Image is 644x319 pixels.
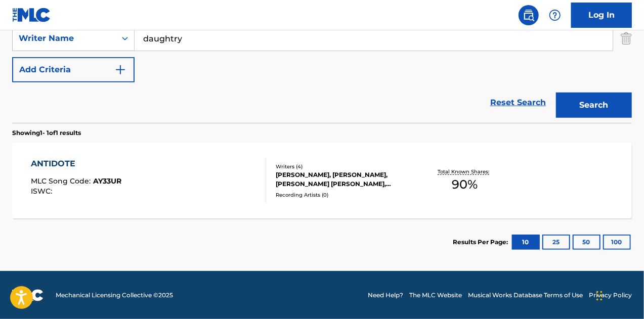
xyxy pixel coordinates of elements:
img: MLC Logo [12,8,51,22]
span: ISWC : [31,187,55,196]
button: Search [556,93,632,118]
img: help [549,9,561,21]
div: ANTIDOTE [31,158,121,170]
p: Total Known Shares: [438,168,492,175]
span: MLC Song Code : [31,176,93,186]
span: Mechanical Licensing Collective © 2025 [56,291,173,300]
a: Reset Search [485,92,551,114]
img: search [523,9,535,21]
div: Writer Name [19,32,110,44]
div: Recording Artists ( 0 ) [276,191,413,199]
a: Public Search [519,5,539,25]
img: 9d2ae6d4665cec9f34b9.svg [114,64,126,76]
p: Showing 1 - 1 of 1 results [12,128,81,138]
a: ANTIDOTEMLC Song Code:AY33URISWC:Writers (4)[PERSON_NAME], [PERSON_NAME], [PERSON_NAME] [PERSON_N... [12,143,632,218]
iframe: Chat Widget [593,270,644,319]
button: 100 [603,235,631,250]
p: Results Per Page: [453,238,510,247]
button: Add Criteria [12,57,135,82]
div: [PERSON_NAME], [PERSON_NAME], [PERSON_NAME] [PERSON_NAME], [PERSON_NAME] [276,170,413,189]
a: The MLC Website [409,291,462,300]
a: Log In [571,3,632,28]
div: Drag [596,281,603,311]
span: 90 % [452,175,478,194]
button: 10 [512,235,540,250]
a: Musical Works Database Terms of Use [468,291,583,300]
span: AY33UR [93,176,121,186]
img: logo [12,289,44,301]
div: Writers ( 4 ) [276,163,413,170]
a: Need Help? [368,291,403,300]
button: 50 [573,235,600,250]
a: Privacy Policy [589,291,632,300]
div: Help [545,5,565,25]
img: Delete Criterion [621,26,632,51]
button: 25 [542,235,570,250]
